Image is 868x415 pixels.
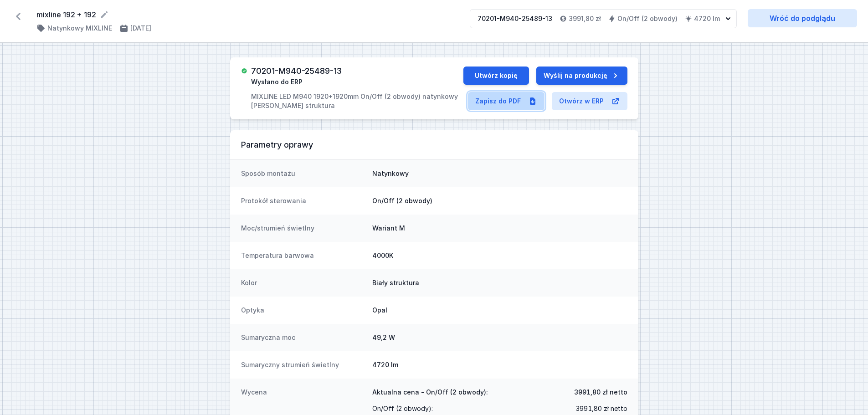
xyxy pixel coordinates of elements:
form: mixline 192 + 192 [36,9,459,20]
span: Aktualna cena - On/Off (2 obwody): [372,388,488,397]
h4: [DATE] [130,24,151,33]
dt: Sposób montażu [241,169,365,178]
dt: Sumaryczny strumień świetlny [241,360,365,369]
h3: Parametry oprawy [241,139,627,150]
button: 70201-M940-25489-133991,80 złOn/Off (2 obwody)4720 lm [470,9,737,28]
dt: Kolor [241,278,365,287]
dd: Wariant M [372,224,627,233]
dd: On/Off (2 obwody) [372,196,627,205]
a: Otwórz w ERP [552,92,627,110]
h4: On/Off (2 obwody) [617,14,678,23]
p: MIXLINE LED M940 1920+1920mm On/Off (2 obwody) natynkowy [PERSON_NAME] struktura [251,92,463,110]
span: 3991,80 zł netto [576,402,627,415]
dt: Protokół sterowania [241,196,365,205]
span: 3991,80 zł netto [574,388,627,397]
span: On/Off (2 obwody) : [372,402,433,415]
dt: Moc/strumień świetlny [241,224,365,233]
span: Wysłano do ERP [251,77,303,87]
div: 70201-M940-25489-13 [478,14,552,23]
a: Zapisz do PDF [468,92,544,110]
dd: 49,2 W [372,333,627,342]
button: Edytuj nazwę projektu [100,10,109,19]
dt: Sumaryczna moc [241,333,365,342]
dd: Natynkowy [372,169,627,178]
dd: 4000K [372,251,627,260]
h4: Natynkowy MIXLINE [47,24,112,33]
dt: Temperatura barwowa [241,251,365,260]
dd: Biały struktura [372,278,627,287]
h4: 3991,80 zł [569,14,601,23]
h3: 70201-M940-25489-13 [251,67,342,76]
button: Utwórz kopię [463,67,529,85]
a: Wróć do podglądu [748,9,857,27]
button: Wyślij na produkcję [536,67,627,85]
dd: 4720 lm [372,360,627,369]
dd: Opal [372,306,627,315]
h4: 4720 lm [694,14,720,23]
dt: Optyka [241,306,365,315]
